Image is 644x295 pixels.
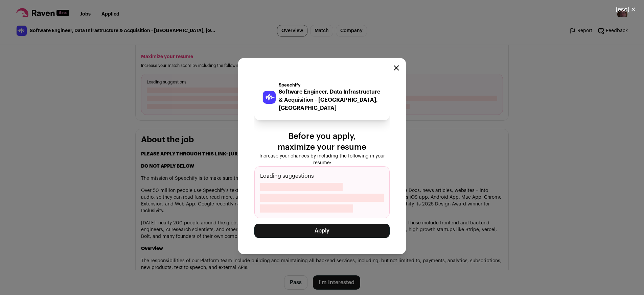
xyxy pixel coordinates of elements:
[279,88,382,112] p: Software Engineer, Data Infrastructure & Acquisition - [GEOGRAPHIC_DATA], [GEOGRAPHIC_DATA]
[254,166,390,218] div: Loading suggestions
[279,82,382,88] p: Speechify
[254,131,390,153] p: Before you apply, maximize your resume
[394,65,399,71] button: Close modal
[263,91,276,104] img: 59b05ed76c69f6ff723abab124283dfa738d80037756823f9fc9e3f42b66bce3.jpg
[254,153,390,166] p: Increase your chances by including the following in your resume:
[254,224,390,238] button: Apply
[607,2,644,17] button: Close modal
